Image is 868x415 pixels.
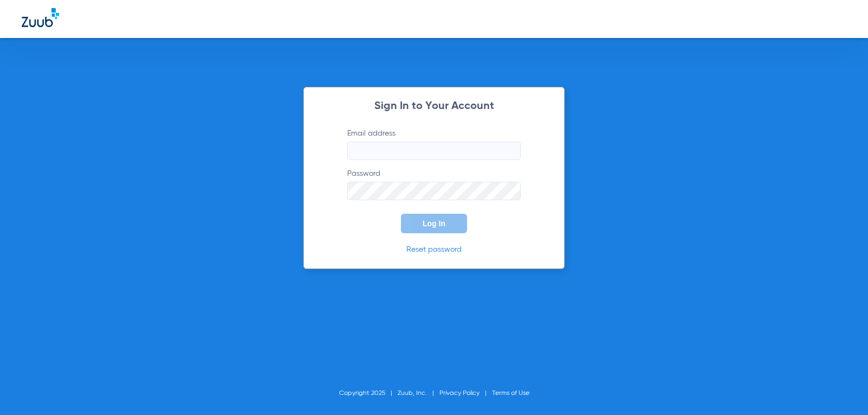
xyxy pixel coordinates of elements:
[347,182,521,200] input: Password
[339,388,398,399] li: Copyright 2025
[22,8,59,27] img: Zuub Logo
[347,168,521,200] label: Password
[347,142,521,160] input: Email address
[398,388,439,399] li: Zuub, Inc.
[406,246,462,253] a: Reset password
[492,390,529,397] a: Terms of Use
[439,390,480,397] a: Privacy Policy
[423,219,445,228] span: Log In
[401,214,467,233] button: Log In
[331,101,537,112] h2: Sign In to Your Account
[347,128,521,160] label: Email address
